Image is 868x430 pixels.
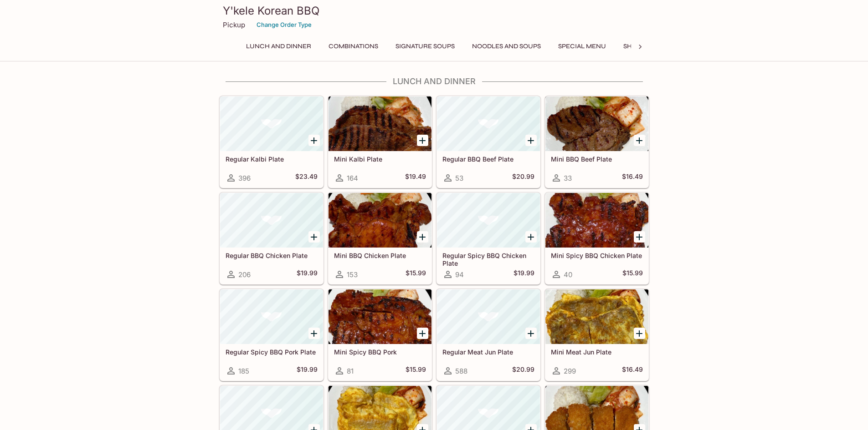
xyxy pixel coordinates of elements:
[406,365,426,376] h5: $15.99
[437,192,540,284] a: Regular Spicy BBQ Chicken Plate94$19.99
[437,193,540,248] div: Regular Spicy BBQ Chicken Plate
[417,328,428,339] button: Add Mini Spicy BBQ Pork
[328,96,432,188] a: Mini Kalbi Plate164$19.49
[308,135,320,146] button: Add Regular Kalbi Plate
[545,192,649,284] a: Mini Spicy BBQ Chicken Plate40$15.99
[220,289,323,344] div: Regular Spicy BBQ Pork Plate
[220,96,323,151] div: Regular Kalbi Plate
[437,96,540,151] div: Regular BBQ Beef Plate
[437,289,540,344] div: Regular Meat Jun Plate
[220,96,324,188] a: Regular Kalbi Plate396$23.49
[545,193,648,248] div: Mini Spicy BBQ Chicken Plate
[512,172,534,183] h5: $20.99
[525,328,537,339] button: Add Regular Meat Jun Plate
[622,365,643,376] h5: $16.49
[545,289,648,344] div: Mini Meat Jun Plate
[634,328,645,339] button: Add Mini Meat Jun Plate
[220,193,323,248] div: Regular BBQ Chicken Plate
[334,252,426,259] h5: Mini BBQ Chicken Plate
[347,270,358,279] span: 153
[405,172,426,183] h5: $19.49
[219,76,649,86] h4: Lunch and Dinner
[455,270,464,279] span: 94
[455,367,467,375] span: 588
[564,367,576,375] span: 299
[329,289,431,344] div: Mini Spicy BBQ Pork
[238,174,251,182] span: 396
[618,40,683,53] button: Shrimp Combos
[455,174,463,182] span: 53
[417,231,428,243] button: Add Mini BBQ Chicken Plate
[564,270,572,279] span: 40
[308,328,320,339] button: Add Regular Spicy BBQ Pork Plate
[514,269,534,280] h5: $19.99
[223,20,245,29] p: Pickup
[545,96,649,188] a: Mini BBQ Beef Plate33$16.49
[328,192,432,284] a: Mini BBQ Chicken Plate153$15.99
[297,269,318,280] h5: $19.99
[634,135,645,146] button: Add Mini BBQ Beef Plate
[220,289,324,381] a: Regular Spicy BBQ Pork Plate185$19.99
[525,231,537,243] button: Add Regular Spicy BBQ Chicken Plate
[297,365,318,376] h5: $19.99
[347,174,358,182] span: 164
[334,155,426,163] h5: Mini Kalbi Plate
[437,289,540,381] a: Regular Meat Jun Plate588$20.99
[241,40,316,53] button: Lunch and Dinner
[220,192,324,284] a: Regular BBQ Chicken Plate206$19.99
[622,269,643,280] h5: $15.99
[564,174,572,182] span: 33
[525,135,537,146] button: Add Regular BBQ Beef Plate
[442,252,534,267] h5: Regular Spicy BBQ Chicken Plate
[334,348,426,356] h5: Mini Spicy BBQ Pork
[390,40,460,53] button: Signature Soups
[545,96,648,151] div: Mini BBQ Beef Plate
[308,231,320,243] button: Add Regular BBQ Chicken Plate
[347,367,354,375] span: 81
[417,135,428,146] button: Add Mini Kalbi Plate
[442,155,534,163] h5: Regular BBQ Beef Plate
[437,96,540,188] a: Regular BBQ Beef Plate53$20.99
[545,289,649,381] a: Mini Meat Jun Plate299$16.49
[467,40,546,53] button: Noodles and Soups
[329,193,431,248] div: Mini BBQ Chicken Plate
[622,172,643,183] h5: $16.49
[406,269,426,280] h5: $15.99
[295,172,318,183] h5: $23.49
[324,40,383,53] button: Combinations
[252,18,316,32] button: Change Order Type
[329,96,431,151] div: Mini Kalbi Plate
[634,231,645,243] button: Add Mini Spicy BBQ Chicken Plate
[226,348,318,356] h5: Regular Spicy BBQ Pork Plate
[551,252,643,259] h5: Mini Spicy BBQ Chicken Plate
[238,270,251,279] span: 206
[226,252,318,259] h5: Regular BBQ Chicken Plate
[226,155,318,163] h5: Regular Kalbi Plate
[551,155,643,163] h5: Mini BBQ Beef Plate
[553,40,611,53] button: Special Menu
[238,367,249,375] span: 185
[223,4,646,18] h3: Y'kele Korean BBQ
[328,289,432,381] a: Mini Spicy BBQ Pork81$15.99
[551,348,643,356] h5: Mini Meat Jun Plate
[442,348,534,356] h5: Regular Meat Jun Plate
[512,365,534,376] h5: $20.99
